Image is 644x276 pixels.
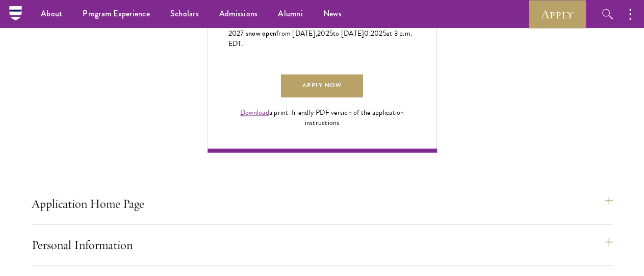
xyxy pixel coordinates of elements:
span: 202 [371,28,383,39]
button: Personal Information [32,233,613,257]
span: 5 [329,28,333,39]
span: to [DATE] [333,28,364,39]
span: 7 [240,28,244,39]
span: now open [248,28,276,38]
span: 0 [364,28,369,39]
span: from [DATE], [276,28,317,39]
button: Application Home Page [32,191,613,216]
a: Download [240,107,269,118]
span: is [244,28,249,39]
span: , [369,28,371,39]
a: Apply Now [281,74,363,97]
div: a print-friendly PDF version of the application instructions [228,108,416,128]
span: 202 [317,28,329,39]
span: 5 [383,28,387,39]
span: at 3 p.m. EDT. [228,28,413,49]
